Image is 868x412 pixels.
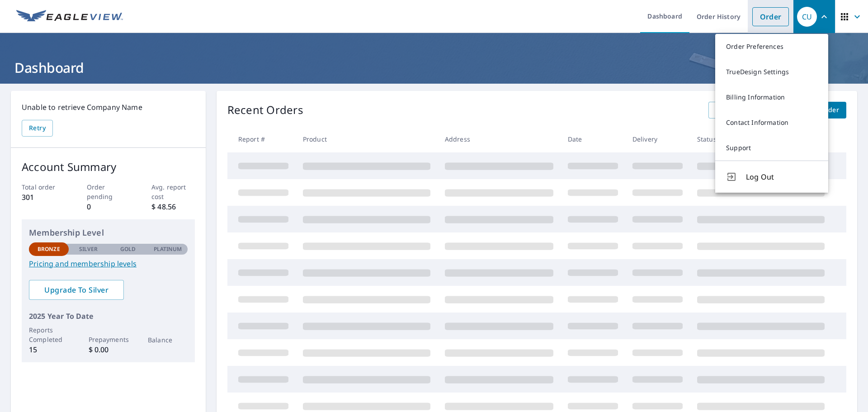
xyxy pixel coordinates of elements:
div: CU [797,7,817,27]
th: Status [690,126,832,152]
img: EV Logo [16,10,123,24]
a: Order Preferences [715,34,828,59]
p: Gold [120,245,136,253]
span: Upgrade To Silver [36,285,117,295]
a: Contact Information [715,110,828,135]
th: Date [561,126,625,152]
button: Retry [22,120,53,137]
p: Reports Completed [29,325,69,344]
a: Order [752,7,789,26]
th: Address [438,126,561,152]
p: Silver [79,245,98,253]
p: 301 [22,192,65,203]
p: $ 0.00 [89,344,128,355]
p: Balance [148,335,188,345]
p: Account Summary [22,159,195,175]
p: Order pending [87,182,130,201]
p: $ 48.56 [151,201,195,212]
a: TrueDesign Settings [715,59,828,85]
a: View All Orders [708,102,773,118]
p: Prepayments [89,335,128,344]
p: Membership Level [29,227,188,239]
p: 2025 Year To Date [29,311,188,322]
span: Log Out [746,171,817,182]
p: 15 [29,344,69,355]
a: Upgrade To Silver [29,280,124,300]
p: Avg. report cost [151,182,195,201]
th: Report # [227,126,296,152]
span: Retry [29,123,46,134]
p: Total order [22,182,65,192]
a: Pricing and membership levels [29,258,188,269]
p: Platinum [154,245,182,253]
a: Billing Information [715,85,828,110]
p: Unable to retrieve Company Name [22,102,195,113]
th: Product [296,126,438,152]
p: 0 [87,201,130,212]
button: Log Out [715,161,828,193]
p: Recent Orders [227,102,303,118]
p: Bronze [38,245,60,253]
h1: Dashboard [11,58,857,77]
a: Support [715,135,828,161]
th: Delivery [625,126,690,152]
